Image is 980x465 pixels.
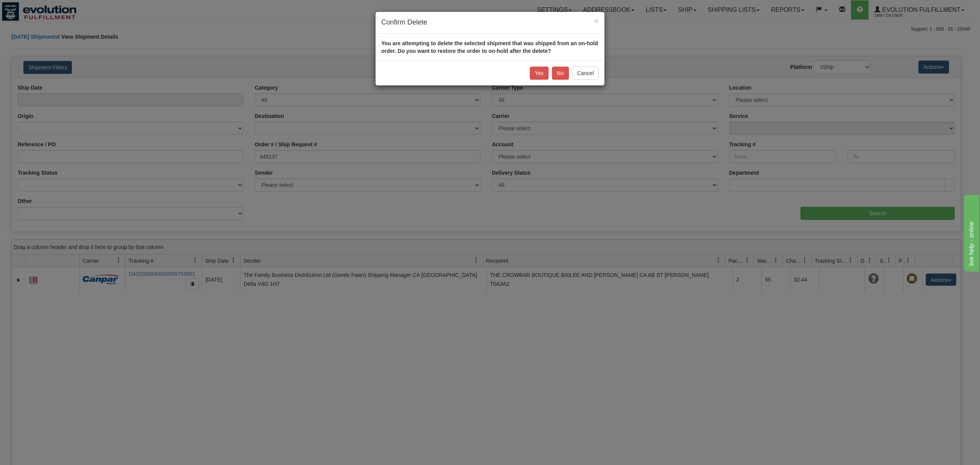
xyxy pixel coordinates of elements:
[962,193,979,272] iframe: chat widget
[6,5,71,14] div: live help - online
[530,67,549,80] button: Yes
[381,40,598,54] strong: You are attempting to delete the selected shipment that was shipped from an on-hold order. Do you...
[572,67,599,80] button: Cancel
[552,67,569,80] button: No
[594,16,599,25] span: ×
[594,17,599,25] button: Close
[381,18,599,28] h4: Confirm Delete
